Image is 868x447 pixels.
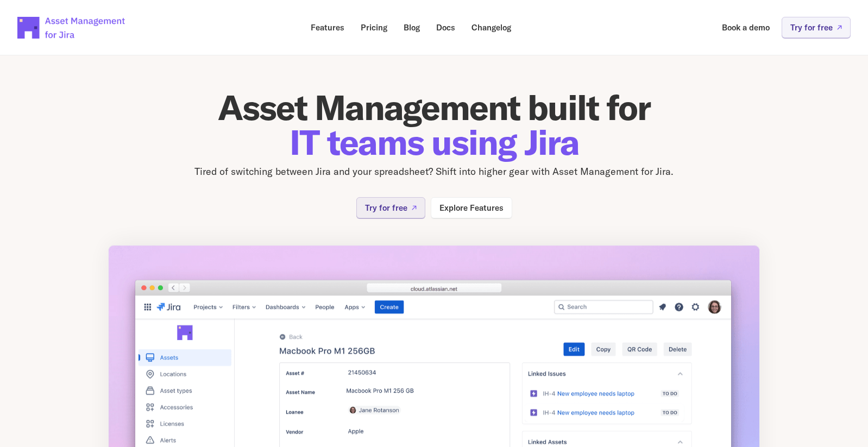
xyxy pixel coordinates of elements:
[365,204,407,212] p: Try for free
[290,120,579,164] span: IT teams using Jira
[436,23,455,32] p: Docs
[108,164,760,180] p: Tired of switching between Jira and your spreadsheet? Shift into higher gear with Asset Managemen...
[311,23,344,32] p: Features
[714,17,777,38] a: Book a demo
[429,17,463,38] a: Docs
[356,197,425,218] a: Try for free
[471,23,511,32] p: Changelog
[782,17,851,38] a: Try for free
[361,23,387,32] p: Pricing
[431,197,512,218] a: Explore Features
[404,23,420,32] p: Blog
[108,90,760,160] h1: Asset Management built for
[396,17,427,38] a: Blog
[790,23,833,32] p: Try for free
[722,23,770,32] p: Book a demo
[353,17,395,38] a: Pricing
[303,17,352,38] a: Features
[464,17,519,38] a: Changelog
[439,204,504,212] p: Explore Features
